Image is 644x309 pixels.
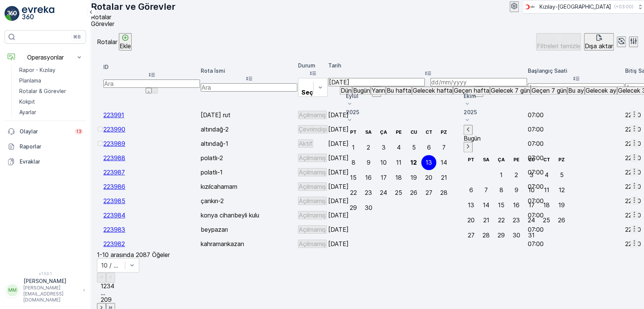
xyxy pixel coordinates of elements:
[410,174,417,181] div: 19
[543,217,550,223] div: 25
[559,171,563,178] div: 5
[441,159,447,166] div: 14
[515,171,518,178] div: 2
[397,144,400,151] div: 4
[16,107,86,118] a: Ayarlar
[558,202,565,208] div: 19
[97,251,170,258] p: 1-10 arasında 2087 Öğeler
[509,152,524,167] th: Perşembe
[298,168,327,176] button: Açılmamış
[107,282,111,290] span: 3
[585,87,616,94] p: Gelecek ay
[340,86,352,95] button: Dün
[101,296,112,303] span: 209
[537,43,580,49] p: Filtreleri temizle
[201,226,297,233] p: beypazarı
[469,187,473,193] div: 6
[328,137,527,150] td: [DATE]
[483,202,489,208] div: 14
[5,139,86,154] a: Raporlar
[19,98,35,106] p: Kokpit
[395,189,402,196] div: 25
[201,126,297,133] p: altındağ-2
[328,208,527,222] td: [DATE]
[584,33,614,50] button: Dışa aktar
[430,78,527,86] input: dd/mm/yyyy
[201,154,297,161] p: polatlı-2
[328,237,527,251] td: [DATE]
[76,128,81,135] p: 13
[381,144,385,151] div: 3
[103,211,125,219] a: 223984
[91,13,111,21] span: Rotalar
[498,217,504,223] div: 22
[614,4,633,10] p: ( +03:00 )
[298,125,327,133] button: Çevrimdışı
[350,174,357,181] div: 15
[524,152,539,167] th: Cuma
[328,180,527,193] td: [DATE]
[103,183,125,190] span: 223986
[395,174,402,181] div: 18
[365,174,372,181] div: 16
[120,43,131,49] p: Ekle
[514,187,518,193] div: 9
[103,226,125,233] a: 223983
[299,240,326,247] p: Açılmamış
[201,140,297,147] p: altındağ-1
[16,96,86,107] a: Kokpit
[441,174,447,181] div: 21
[499,187,503,193] div: 8
[478,152,493,167] th: Salı
[386,87,411,94] p: Bu hafta
[484,187,488,193] div: 7
[410,189,417,196] div: 26
[528,67,624,75] p: Başlangıç Saati
[539,152,554,167] th: Cumartesi
[201,169,297,176] p: polatlı-1
[554,152,569,167] th: Pazar
[531,87,566,94] p: Geçen 7 gün
[19,109,36,116] p: Ayarlar
[513,217,520,223] div: 23
[23,285,79,303] p: [PERSON_NAME][EMAIL_ADDRESS][DOMAIN_NAME]
[298,240,327,248] button: Açılmamış
[22,6,54,21] img: logo_light-DOdMpM7g.png
[328,151,527,165] td: [DATE]
[412,87,452,94] p: Gelecek hafta
[436,125,451,140] th: Pazar
[103,282,107,290] span: 2
[366,159,370,166] div: 9
[299,126,327,133] p: Çevrimdışı
[298,225,327,234] button: Açılmamış
[558,217,565,223] div: 26
[351,159,355,166] div: 8
[103,197,125,205] a: 223985
[73,34,81,40] p: ⌘B
[299,169,326,176] p: Açılmamış
[103,111,124,119] a: 223991
[463,152,478,167] th: Pazartesi
[467,232,474,239] div: 27
[364,204,372,211] div: 30
[103,80,200,88] input: Ara
[16,86,86,96] a: Rotalar & Görevler
[298,197,327,205] button: Açılmamış
[201,67,297,75] p: Rota İsmi
[103,63,200,71] p: ID
[328,108,527,122] td: [DATE]
[528,232,535,239] div: 31
[298,211,327,219] button: Açılmamış
[5,6,20,21] img: logo
[111,282,114,290] span: 4
[410,159,417,166] div: 12
[585,43,613,49] p: Dışa aktar
[467,217,475,223] div: 20
[396,159,401,166] div: 11
[544,171,548,178] div: 4
[523,3,536,11] img: k%C4%B1z%C4%B1lay.png
[340,87,351,94] p: Dün
[103,240,125,248] span: 223982
[328,122,527,136] td: [DATE]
